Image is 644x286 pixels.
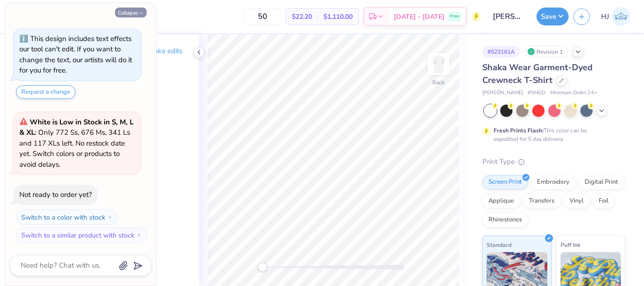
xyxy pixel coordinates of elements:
div: Digital Print [578,175,624,189]
div: # 523161A [482,46,520,57]
span: [DATE] - [DATE] [394,12,445,22]
img: Hughe Josh Cabanete [611,7,630,26]
span: [PERSON_NAME] [482,89,523,97]
div: Revision 1 [525,46,568,57]
div: Transfers [523,194,561,208]
img: Back [429,55,448,74]
span: HJ [601,11,609,22]
input: – – [244,8,281,25]
div: Screen Print [482,175,528,189]
div: This color can be expedited for 5 day delivery. [494,126,610,143]
span: Puff Ink [561,240,580,250]
span: Free [450,13,459,20]
div: This design includes text effects our tool can't edit. If you want to change the text, our artist... [19,34,132,75]
div: Print Type [482,156,625,167]
div: Embroidery [531,175,576,189]
button: Save [537,8,569,25]
div: Accessibility label [258,262,267,272]
strong: White is Low in Stock in S, M, L & XL [19,117,133,138]
span: $1,110.00 [323,12,353,22]
span: # SHGD [528,89,545,97]
button: Switch to a color with stock [16,210,118,225]
button: Request a change [16,85,75,99]
span: $22.20 [292,12,312,22]
div: Back [432,78,445,87]
div: Applique [482,194,520,208]
div: Not ready to order yet? [19,190,92,199]
img: Switch to a color with stock [107,214,113,220]
input: Untitled Design [486,7,532,26]
button: Collapse [115,8,147,17]
img: Switch to a similar product with stock [136,232,142,238]
div: Vinyl [563,194,590,208]
button: Switch to a similar product with stock [16,228,147,243]
div: Rhinestones [482,213,528,227]
div: Foil [593,194,615,208]
span: Minimum Order: 24 + [550,89,597,97]
span: Shaka Wear Garment-Dyed Crewneck T-Shirt [482,62,593,86]
span: : Only 772 Ss, 676 Ms, 341 Ls and 117 XLs left. No restock date yet. Switch colors or products to... [19,117,133,169]
span: Standard [487,240,512,250]
a: HJ [597,7,635,26]
strong: Fresh Prints Flash: [494,127,544,134]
